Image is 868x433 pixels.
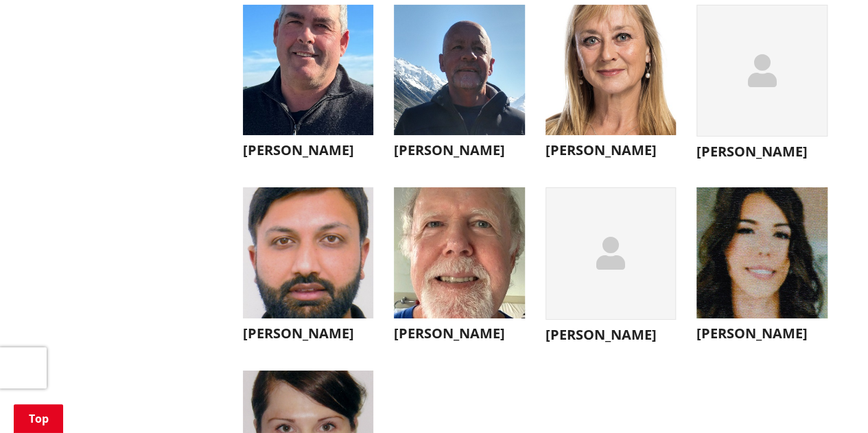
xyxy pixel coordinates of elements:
button: [PERSON_NAME] [243,5,374,166]
h3: [PERSON_NAME] [243,142,374,159]
img: WO-B-RG__BAINS_S__wDBy3 [243,187,374,318]
button: [PERSON_NAME] [243,187,374,349]
img: Nick Pearce [394,5,525,136]
button: [PERSON_NAME] [696,5,828,167]
button: [PERSON_NAME] [546,5,677,166]
h3: [PERSON_NAME] [546,142,677,159]
h3: [PERSON_NAME] [394,142,525,159]
button: [PERSON_NAME] [394,5,525,166]
img: WO-B-RG__HAMPTON_P__geqQF [394,187,525,318]
img: WO-B-RG__DELLER_E__QEKNW [696,187,828,318]
h3: [PERSON_NAME] [696,143,828,160]
h3: [PERSON_NAME] [546,327,677,343]
h3: [PERSON_NAME] [243,325,374,342]
img: WO-W-WH__LABOYRIE_N__XTjB5 [546,5,677,136]
iframe: Messenger Launcher [805,375,854,425]
img: WO-B-RG__WALLIS_R__d6Whr [243,5,374,136]
button: [PERSON_NAME] [546,187,677,350]
button: [PERSON_NAME] [696,187,828,349]
h3: [PERSON_NAME] [696,325,828,342]
a: Top [14,404,63,433]
h3: [PERSON_NAME] [394,325,525,342]
button: [PERSON_NAME] [394,187,525,349]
